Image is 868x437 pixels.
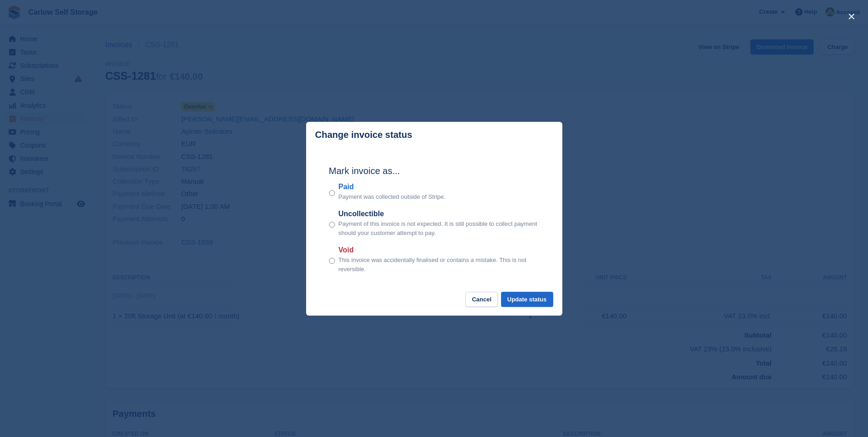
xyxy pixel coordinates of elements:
p: Change invoice status [315,130,412,140]
label: Paid [339,181,446,192]
button: Cancel [465,292,498,307]
p: This invoice was accidentally finalised or contains a mistake. This is not reversible. [339,256,539,273]
label: Uncollectible [339,208,539,219]
p: Payment of this invoice is not expected. It is still possible to collect payment should your cust... [339,219,539,237]
label: Void [339,245,539,256]
button: close [844,9,859,24]
p: Payment was collected outside of Stripe. [339,192,446,202]
button: Update status [501,292,553,307]
h2: Mark invoice as... [329,164,539,178]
